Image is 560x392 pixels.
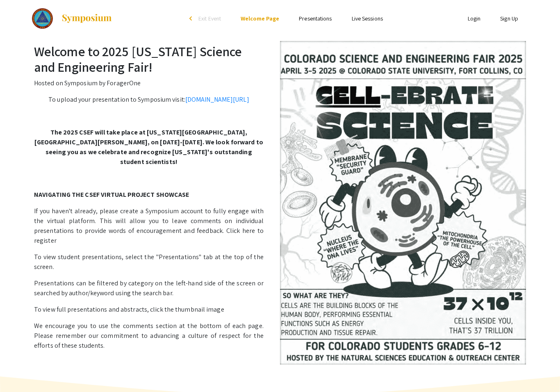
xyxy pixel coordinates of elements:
[34,43,526,75] h2: Welcome to 2025 [US_STATE] Science and Engineering Fair!
[34,278,526,298] p: Presentations can be filtered by category on the left-hand side of the screen or searched by auth...
[61,14,112,23] img: Symposium by ForagerOne
[32,8,112,29] a: 2025 Colorado Science and Engineering Fair
[198,15,221,22] span: Exit Event
[32,8,53,29] img: 2025 Colorado Science and Engineering Fair
[299,15,332,22] a: Presentations
[280,41,526,365] img: 2025 Colorado Science and Engineering Fair
[34,78,526,88] p: Hosted on Symposium by ForagerOne
[34,95,526,105] p: To upload your presentation to Symposium visit:
[500,15,518,22] a: Sign Up
[34,305,526,315] p: To view full presentations and abstracts, click the thumbnail image
[34,128,263,166] strong: The 2025 CSEF will take place at [US_STATE][GEOGRAPHIC_DATA], [GEOGRAPHIC_DATA][PERSON_NAME], on ...
[468,15,481,22] a: Login
[34,190,189,199] strong: NAVIGATING THE CSEF VIRTUAL PROJECT SHOWCASE
[189,16,194,21] div: arrow_back_ios
[34,206,526,246] p: If you haven't already, please create a Symposium account to fully engage with the virtual platfo...
[352,15,383,22] a: Live Sessions
[185,95,249,104] a: [DOMAIN_NAME][URL]
[241,15,279,22] a: Welcome Page
[34,252,526,272] p: To view student presentations, select the "Presentations" tab at the top of the screen.
[34,321,526,351] p: We encourage you to use the comments section at the bottom of each page. Please remember our comm...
